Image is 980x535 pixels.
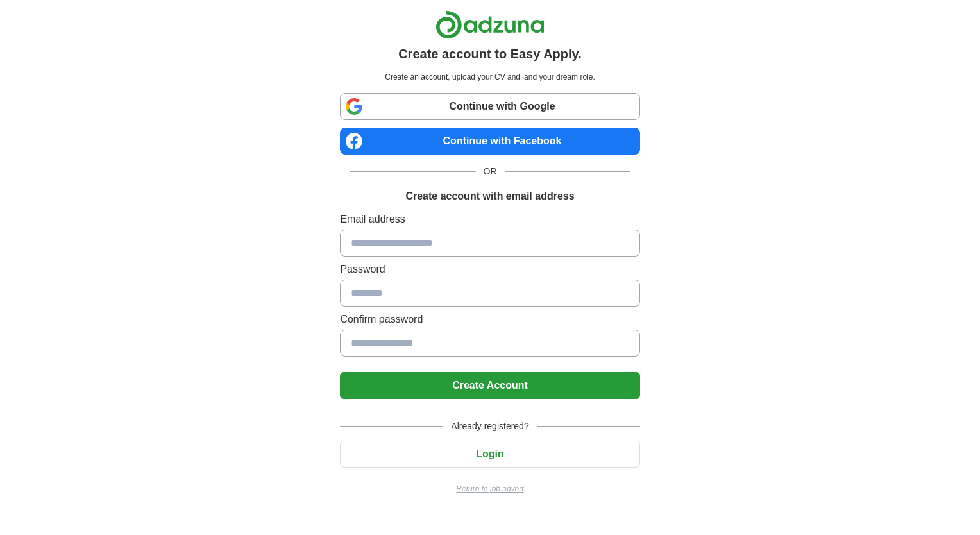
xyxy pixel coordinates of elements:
a: Login [340,448,639,459]
span: OR [476,165,505,178]
img: Adzuna logo [435,10,545,39]
a: Return to job advert [340,483,639,495]
label: Email address [340,212,639,227]
h1: Create account with email address [405,189,574,204]
a: Continue with Google [340,93,639,120]
label: Confirm password [340,312,639,327]
span: Already registered? [443,420,536,433]
button: Create Account [340,372,639,399]
button: Login [340,441,639,468]
a: Continue with Facebook [340,128,639,155]
h1: Create account to Easy Apply. [398,44,582,64]
p: Create an account, upload your CV and land your dream role. [342,71,637,83]
label: Password [340,262,639,277]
